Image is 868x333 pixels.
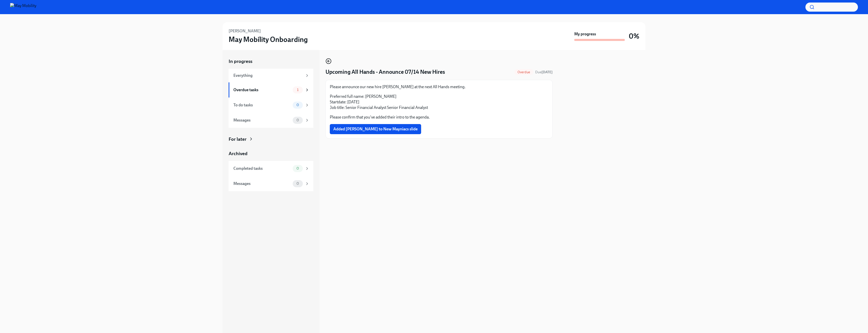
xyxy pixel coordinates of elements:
a: Archived [229,150,313,157]
a: Overdue tasks1 [229,82,313,98]
strong: My progress [574,31,596,37]
span: 1 [294,88,302,92]
a: In progress [229,58,313,65]
span: Overdue [514,70,533,74]
a: Messages0 [229,176,313,191]
span: August 8th, 2025 09:00 [535,70,553,75]
strong: [DATE] [541,70,553,74]
a: Completed tasks0 [229,161,313,176]
a: For later [229,136,313,142]
button: Added [PERSON_NAME] to New Mayniacs slide [330,124,421,134]
span: 0 [293,118,302,122]
div: Completed tasks [233,166,291,171]
h3: 0% [629,32,639,41]
a: Messages0 [229,113,313,128]
h3: May Mobility Onboarding [229,35,308,44]
a: Everything [229,69,313,82]
div: Messages [233,181,291,186]
span: 0 [293,166,302,170]
h6: [PERSON_NAME] [229,28,261,34]
div: For later [229,136,247,142]
img: May Mobility [10,3,36,11]
span: Added [PERSON_NAME] to New Mayniacs slide [333,127,418,132]
p: Please confirm that you've added their intro to the agenda. [330,114,548,120]
a: To do tasks0 [229,98,313,113]
span: Due [535,70,553,74]
p: Please announce our new hire [PERSON_NAME] at the next All Hands meeting. [330,84,548,90]
h4: Upcoming All Hands - Announce 07/14 New Hires [325,68,445,76]
span: 0 [293,103,302,107]
p: Preferred full name: [PERSON_NAME] Startdate: [DATE] Job title: Senior Financial Analyst Senior F... [330,94,548,110]
div: Messages [233,117,291,123]
div: To do tasks [233,102,291,108]
div: Everything [233,73,303,78]
span: 0 [293,182,302,185]
div: Overdue tasks [233,87,291,93]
